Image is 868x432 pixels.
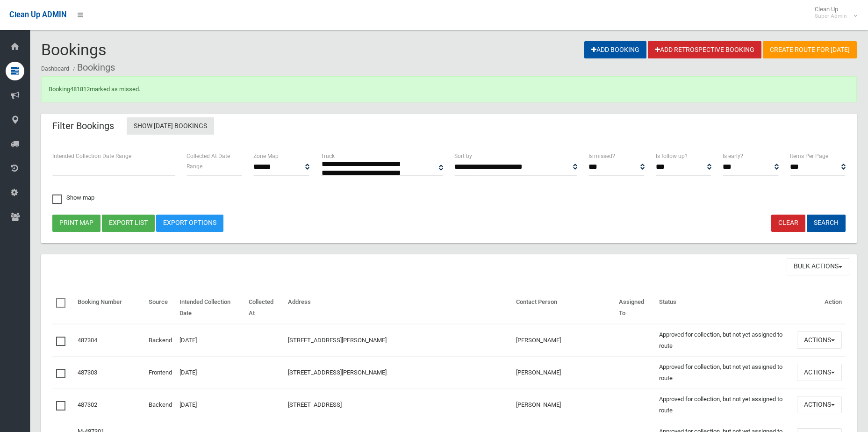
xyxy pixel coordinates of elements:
button: Actions [797,396,842,413]
a: Clear [771,215,805,232]
span: Clean Up ADMIN [9,10,66,19]
th: Collected At [245,292,284,324]
td: Backend [145,324,176,357]
a: [STREET_ADDRESS][PERSON_NAME] [288,369,387,376]
td: [PERSON_NAME] [512,356,615,389]
td: Backend [145,389,176,421]
a: 487302 [78,401,97,408]
th: Status [655,292,793,324]
header: Filter Bookings [41,117,125,135]
div: Booking marked as missed. [41,76,857,102]
td: [DATE] [176,324,245,357]
label: Truck [321,151,335,161]
th: Action [793,292,846,324]
th: Contact Person [512,292,615,324]
button: Bulk Actions [787,258,849,275]
button: Actions [797,331,842,349]
a: Create route for [DATE] [763,41,857,58]
th: Source [145,292,176,324]
small: Super Admin [815,13,847,20]
a: Add Booking [584,41,646,58]
td: [PERSON_NAME] [512,389,615,421]
button: Actions [797,364,842,381]
a: Export Options [156,215,223,232]
a: Add Retrospective Booking [648,41,761,58]
a: [STREET_ADDRESS][PERSON_NAME] [288,337,387,344]
th: Booking Number [74,292,145,324]
td: Approved for collection, but not yet assigned to route [655,324,793,357]
td: [DATE] [176,389,245,421]
span: Show map [52,194,94,201]
td: Approved for collection, but not yet assigned to route [655,389,793,421]
a: Dashboard [41,65,69,72]
th: Assigned To [615,292,655,324]
td: Approved for collection, but not yet assigned to route [655,356,793,389]
span: Clean Up [810,6,856,20]
td: [DATE] [176,356,245,389]
a: 487303 [78,369,97,376]
span: Bookings [41,40,107,59]
button: Export list [102,215,155,232]
th: Address [284,292,512,324]
li: Bookings [71,59,115,76]
th: Intended Collection Date [176,292,245,324]
a: [STREET_ADDRESS] [288,401,342,408]
a: 481812 [70,86,90,93]
button: Search [807,215,846,232]
a: 487304 [78,337,97,344]
button: Print map [52,215,100,232]
td: Frontend [145,356,176,389]
a: Show [DATE] Bookings [127,117,214,135]
td: [PERSON_NAME] [512,324,615,357]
